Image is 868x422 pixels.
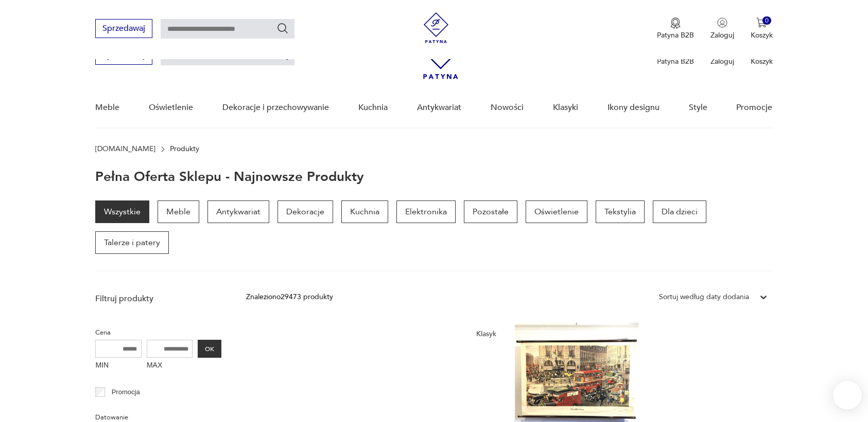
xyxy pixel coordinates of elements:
[341,200,388,223] a: Kuchnia
[657,57,694,66] p: Patyna B2B
[756,17,767,28] img: Ikona koszyka
[95,88,119,127] a: Meble
[95,293,221,304] p: Filtruj produkty
[491,88,524,127] a: Nowości
[95,145,155,153] a: [DOMAIN_NAME]
[526,200,587,223] a: Oświetlenie
[95,327,221,338] p: Cena
[112,387,140,398] p: Promocja
[653,200,706,223] a: Dla dzieci
[464,200,517,223] a: Pozostałe
[710,57,734,66] p: Zaloguj
[657,17,694,40] a: Ikona medaluPatyna B2B
[833,381,862,410] iframe: Smartsupp widget button
[596,200,645,223] a: Tekstylia
[421,12,452,43] img: Patyna - sklep z meblami i dekoracjami vintage
[751,30,773,40] p: Koszyk
[751,17,773,40] button: 0Koszyk
[95,200,149,223] a: Wszystkie
[95,52,152,60] a: Sprzedawaj
[553,88,578,127] a: Klasyki
[147,358,193,374] label: MAX
[358,88,388,127] a: Kuchnia
[207,200,269,223] a: Antykwariat
[149,88,193,127] a: Oświetlenie
[276,22,289,34] button: Szukaj
[170,145,199,153] p: Produkty
[95,26,152,33] a: Sprzedawaj
[751,57,773,66] p: Koszyk
[657,17,694,40] button: Patyna B2B
[736,88,772,127] a: Promocje
[607,88,659,127] a: Ikony designu
[659,291,749,303] div: Sortuj według daty dodania
[710,30,734,40] p: Zaloguj
[158,200,199,223] a: Meble
[222,88,329,127] a: Dekoracje i przechowywanie
[277,200,333,223] a: Dekoracje
[95,231,169,254] a: Talerze i patery
[717,17,727,28] img: Ikonka użytkownika
[710,17,734,40] button: Zaloguj
[95,358,142,374] label: MIN
[95,170,364,184] h1: Pełna oferta sklepu - najnowsze produkty
[762,16,771,25] div: 0
[198,340,221,358] button: OK
[95,19,152,38] button: Sprzedawaj
[689,88,707,127] a: Style
[657,30,694,40] p: Patyna B2B
[396,200,456,223] a: Elektronika
[670,17,681,29] img: Ikona medalu
[246,291,333,303] div: Znaleziono 29473 produkty
[417,88,461,127] a: Antykwariat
